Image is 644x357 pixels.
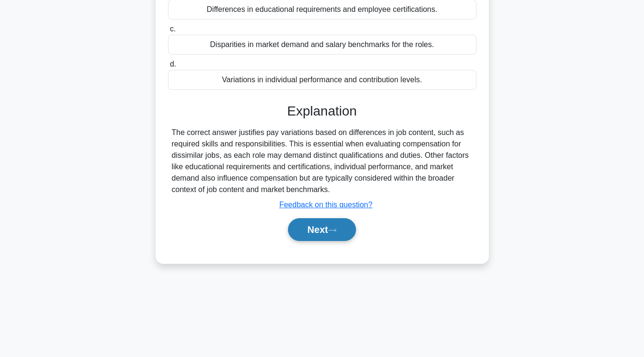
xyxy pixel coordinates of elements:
div: The correct answer justifies pay variations based on differences in job content, such as required... [172,127,473,195]
div: Variations in individual performance and contribution levels. [168,70,476,90]
span: c. [170,25,176,33]
div: Disparities in market demand and salary benchmarks for the roles. [168,35,476,55]
a: Feedback on this question? [279,201,373,209]
button: Next [288,218,356,241]
span: d. [170,60,176,68]
h3: Explanation [174,103,471,119]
